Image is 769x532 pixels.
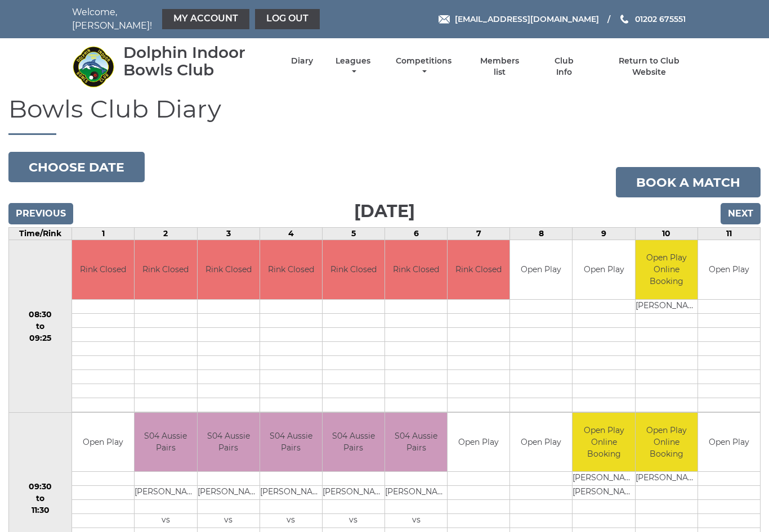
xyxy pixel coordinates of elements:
img: Dolphin Indoor Bowls Club [72,46,114,88]
td: S04 Aussie Pairs [385,413,447,472]
td: S04 Aussie Pairs [323,413,384,472]
td: 9 [573,228,635,240]
td: S04 Aussie Pairs [135,413,196,472]
td: [PERSON_NAME] [636,472,698,486]
td: vs [135,514,196,528]
input: Next [721,203,761,224]
input: Previous [8,203,73,224]
td: 7 [448,228,510,240]
button: Choose date [8,152,145,182]
td: [PERSON_NAME] [573,472,634,486]
td: [PERSON_NAME] [385,486,447,500]
td: Rink Closed [448,240,509,299]
td: [PERSON_NAME] [260,486,322,500]
td: Rink Closed [72,240,134,299]
td: Open Play Online Booking [636,413,698,472]
td: vs [198,514,260,528]
td: Open Play Online Booking [636,240,698,299]
a: Email [EMAIL_ADDRESS][DOMAIN_NAME] [439,13,599,25]
td: 5 [322,228,384,240]
td: Open Play [510,240,572,299]
span: [EMAIL_ADDRESS][DOMAIN_NAME] [455,14,599,24]
td: 8 [510,228,573,240]
div: Dolphin Indoor Bowls Club [123,44,271,79]
td: [PERSON_NAME] [573,486,634,500]
td: Open Play [698,240,760,299]
td: Open Play Online Booking [573,413,634,472]
td: Rink Closed [323,240,384,299]
td: 3 [197,228,260,240]
td: vs [323,514,384,528]
a: Club Info [546,56,582,78]
a: Diary [291,56,313,66]
td: vs [260,514,322,528]
td: vs [385,514,447,528]
span: 01202 675551 [635,14,686,24]
td: S04 Aussie Pairs [198,413,260,472]
a: Competitions [393,56,454,78]
td: Open Play [510,413,572,472]
a: Log out [255,9,320,29]
td: 1 [72,228,135,240]
td: S04 Aussie Pairs [260,413,322,472]
a: Phone us 01202 675551 [619,13,686,25]
td: 6 [385,228,448,240]
td: Time/Rink [9,228,72,240]
td: Rink Closed [198,240,260,299]
td: Rink Closed [260,240,322,299]
td: Rink Closed [135,240,196,299]
a: Members list [474,56,526,78]
img: Phone us [620,15,628,24]
td: [PERSON_NAME] [323,486,384,500]
h1: Bowls Club Diary [8,95,761,135]
td: Rink Closed [385,240,447,299]
nav: Welcome, [PERSON_NAME]! [72,6,323,33]
td: 10 [635,228,698,240]
a: Return to Club Website [602,56,697,78]
td: [PERSON_NAME] [135,486,196,500]
td: 2 [135,228,197,240]
td: [PERSON_NAME] [636,299,698,313]
a: My Account [162,9,249,29]
img: Email [439,15,450,24]
td: 08:30 to 09:25 [9,240,72,413]
td: 11 [698,228,760,240]
a: Book a match [616,167,761,197]
td: Open Play [698,413,760,472]
td: 4 [260,228,322,240]
td: Open Play [573,240,634,299]
td: Open Play [448,413,509,472]
a: Leagues [333,56,373,78]
td: Open Play [72,413,134,472]
td: [PERSON_NAME] [198,486,260,500]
